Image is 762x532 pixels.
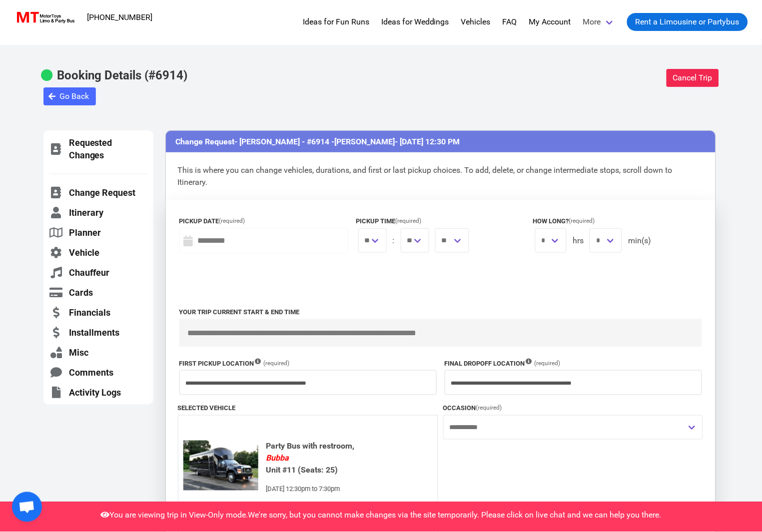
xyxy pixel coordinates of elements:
span: Rent a Limousine or Partybus [636,16,740,28]
em: Bubba [266,454,289,463]
a: My Account [529,16,571,28]
a: Change Request [49,186,147,199]
a: FAQ [503,16,517,28]
span: We are sorry, you can no longer make changes in Duration, as it is too close to the date and time... [590,228,622,253]
span: (required) [219,216,245,225]
img: 11%2001.jpg [183,441,258,491]
div: [DATE] 12:30pm to 7:30pm [266,485,433,495]
b: Booking Details (#6914) [57,68,188,82]
span: We're sorry, but you cannot make changes via the site temporarily. Please click on live chat and ... [248,511,662,520]
label: How long? [533,216,702,226]
a: More [577,9,621,35]
span: (required) [396,216,422,225]
a: Ideas for Fun Runs [303,16,369,28]
a: Itinerary [49,206,147,219]
label: Final Dropoff Location [445,359,702,369]
div: We are sorry, you can no longer make changes in Dropoff Location, as it is too close to the date ... [445,359,702,396]
span: We are sorry, you can no longer make changes in Pickup Time, as it is too close to the date and t... [401,228,429,253]
span: [PERSON_NAME] [335,137,395,146]
a: Vehicle [49,246,147,259]
button: Go Back [43,87,96,105]
span: : [393,228,395,253]
a: Financials [49,306,147,319]
img: MotorToys Logo [14,10,75,24]
label: Occasion [443,403,704,413]
span: min(s) [628,228,651,253]
a: Comments [49,366,147,379]
a: [PHONE_NUMBER] [81,7,159,27]
span: (required) [476,404,502,411]
label: Selected Vehicle [178,403,438,413]
span: Go Back [60,90,89,102]
div: We are sorry, you can no longer make changes in Pickup Location, as it is too close to the date a... [179,359,437,396]
a: Requested Changes [49,136,147,161]
span: Cancel Trip [673,72,713,84]
span: We are sorry, you can no longer make changes in Pickup Time, as it is too close to the date and t... [435,228,470,253]
a: Chauffeur [49,266,147,279]
p: This is where you can change vehicles, durations, and first or last pickup choices. To add, delet... [166,152,716,200]
label: First Pickup Location [179,359,437,369]
span: (required) [264,359,290,368]
div: We are sorry, you can no longer make changes in Occasion, as it is too close to the date and time... [443,415,704,440]
a: Planner [49,226,147,239]
h3: Change Request [166,131,716,152]
a: Installments [49,326,147,339]
span: hrs [573,228,584,253]
a: Vehicles [461,16,491,28]
div: Open chat [12,492,42,522]
label: Pickup Time [356,216,525,226]
span: (required) [569,216,595,225]
a: Ideas for Weddings [381,16,449,28]
span: - [PERSON_NAME] - #6914 - - [DATE] 12:30 PM [235,137,460,146]
label: Pickup Date [179,216,348,226]
span: We are sorry, you can no longer make changes in Pickup Time, as it is too close to the date and t... [358,228,387,253]
label: Your trip current start & end time [179,307,702,317]
a: Rent a Limousine or Partybus [627,13,748,31]
a: Cards [49,286,147,299]
span: We are sorry, you can no longer make changes in Duration, as it is too close to the date and time... [535,228,567,253]
span: (required) [535,359,561,368]
b: Party Bus with restroom, Unit #11 (Seats: 25) [266,442,433,475]
a: Activity Logs [49,386,147,399]
a: Misc [49,346,147,359]
button: Cancel Trip [667,69,719,87]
